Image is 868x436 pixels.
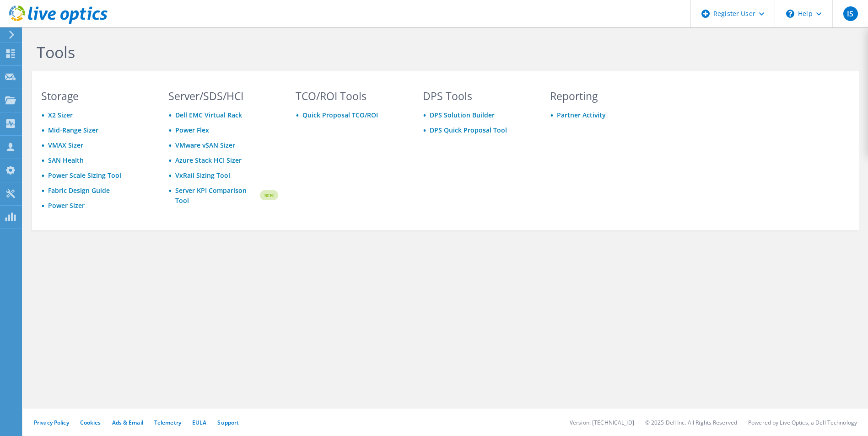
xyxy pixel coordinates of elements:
[192,419,206,426] a: EULA
[175,171,230,180] a: VxRail Sizing Tool
[168,91,278,101] h3: Server/SDS/HCI
[570,419,634,426] li: Version: [TECHNICAL_ID]
[48,171,121,180] a: Power Scale Sizing Tool
[175,186,259,206] a: Server KPI Comparison Tool
[112,419,143,426] a: Ads & Email
[259,185,278,206] img: new-badge.svg
[175,126,209,134] a: Power Flex
[550,91,660,101] h3: Reporting
[786,10,794,18] svg: \n
[302,111,378,119] a: Quick Proposal TCO/ROI
[557,111,606,119] a: Partner Activity
[154,419,181,426] a: Telemetry
[217,419,239,426] a: Support
[48,201,85,210] a: Power Sizer
[430,111,495,119] a: DPS Solution Builder
[430,126,507,134] a: DPS Quick Proposal Tool
[645,419,737,426] li: © 2025 Dell Inc. All Rights Reserved
[843,6,858,21] span: IS
[423,91,533,101] h3: DPS Tools
[80,419,101,426] a: Cookies
[37,43,654,62] h1: Tools
[48,186,110,195] a: Fabric Design Guide
[48,141,83,149] a: VMAX Sizer
[296,91,405,101] h3: TCO/ROI Tools
[175,141,235,149] a: VMware vSAN Sizer
[175,111,242,119] a: Dell EMC Virtual Rack
[175,156,242,165] a: Azure Stack HCI Sizer
[48,126,98,134] a: Mid-Range Sizer
[41,91,151,101] h3: Storage
[748,419,857,426] li: Powered by Live Optics, a Dell Technology
[48,156,84,165] a: SAN Health
[34,419,69,426] a: Privacy Policy
[48,111,73,119] a: X2 Sizer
